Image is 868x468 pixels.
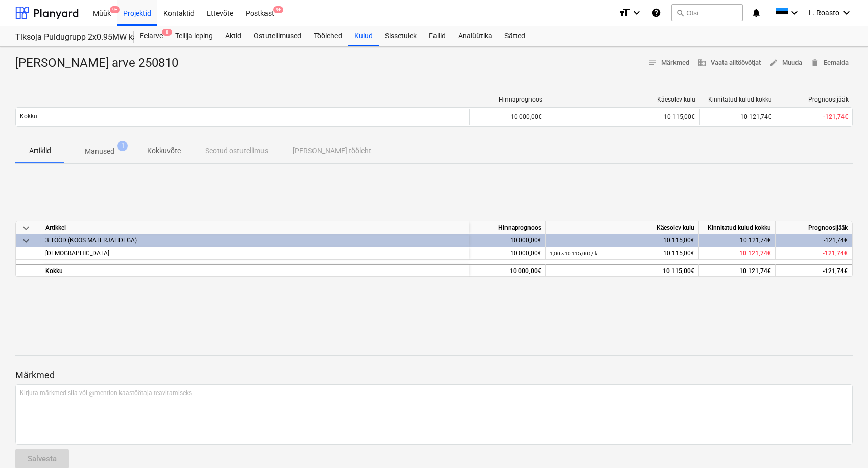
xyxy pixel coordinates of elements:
span: delete [810,58,819,67]
div: 10 000,00€ [469,264,546,277]
span: Vaata alltöövõtjat [697,57,761,69]
button: Eemalda [806,55,853,71]
div: Prognoosijääk [780,96,849,103]
p: Märkmed [15,369,853,381]
small: 1,00 × 10 115,00€ / tk [550,251,597,256]
div: 10 115,00€ [550,247,694,260]
div: 3 TÖÖD (KOOS MATERJALIDEGA) [45,234,465,247]
div: 10 115,00€ [550,113,695,120]
span: notes [648,58,657,67]
a: Eelarve8 [134,26,169,46]
div: 10 000,00€ [469,109,546,125]
a: Sissetulek [379,26,423,46]
div: Eelarve [134,26,169,46]
div: Artikkel [41,221,469,234]
div: 10 121,74€ [699,109,776,125]
i: keyboard_arrow_down [788,7,801,19]
div: Käesolev kulu [546,221,699,234]
span: Torutööd [45,250,109,257]
div: 10 121,74€ [699,264,776,277]
a: Kulud [348,26,379,46]
div: Hinnaprognoos [474,96,542,103]
a: Analüütika [452,26,498,46]
span: -121,74€ [823,113,848,120]
div: Prognoosijääk [776,221,852,234]
button: Muuda [765,55,806,71]
i: notifications [751,7,761,19]
a: Sätted [498,26,532,46]
i: keyboard_arrow_down [840,7,853,19]
i: Abikeskus [651,7,661,19]
span: edit [769,58,778,67]
button: Otsi [671,4,743,21]
div: 10 115,00€ [550,265,694,278]
p: Manused [85,146,114,157]
div: Tiksoja Puidugrupp 2x0.95MW katlad V08 [15,32,122,43]
div: -121,74€ [776,264,852,277]
i: keyboard_arrow_down [631,7,643,19]
span: -121,74€ [823,250,848,257]
span: 9+ [110,6,120,13]
div: Kokku [41,264,469,277]
span: business [697,58,707,67]
a: Tellija leping [169,26,219,46]
a: Aktid [219,26,248,46]
span: L. Roasto [809,9,839,17]
span: 1 [117,141,128,151]
div: [PERSON_NAME] arve 250810 [15,55,186,71]
span: Muuda [769,57,802,69]
div: 10 121,74€ [699,234,776,247]
div: Kinnitatud kulud kokku [699,221,776,234]
p: Artiklid [28,145,52,156]
button: Vaata alltöövõtjat [693,55,765,71]
div: 10 115,00€ [550,234,694,247]
div: Hinnaprognoos [469,221,546,234]
div: 10 000,00€ [469,234,546,247]
span: Eemalda [810,57,849,69]
div: 10 000,00€ [469,247,546,260]
div: Kinnitatud kulud kokku [704,96,772,103]
p: Kokkuvõte [147,145,181,156]
button: Märkmed [644,55,693,71]
div: Käesolev kulu [550,96,695,103]
span: 10 121,74€ [739,250,771,257]
p: Kokku [20,112,37,121]
span: 9+ [273,6,283,13]
div: -121,74€ [776,234,852,247]
span: Märkmed [648,57,689,69]
span: keyboard_arrow_down [20,222,32,234]
span: search [676,9,684,17]
a: Ostutellimused [248,26,307,46]
span: 8 [162,29,172,36]
i: format_size [618,7,631,19]
a: Failid [423,26,452,46]
a: Töölehed [307,26,348,46]
span: keyboard_arrow_down [20,235,32,247]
